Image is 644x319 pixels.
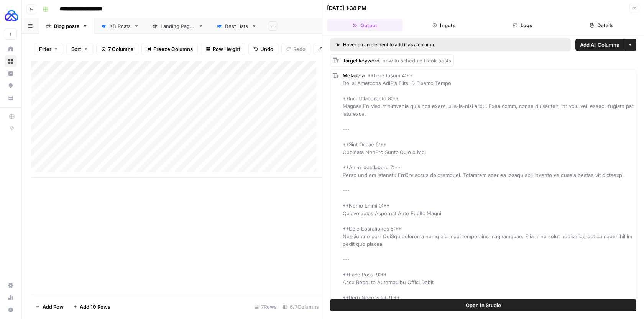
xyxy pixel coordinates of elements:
[54,22,79,30] div: Blog posts
[109,22,131,30] div: KB Posts
[251,301,280,313] div: 7 Rows
[406,19,482,31] button: Inputs
[161,22,195,30] div: Landing Pages
[327,4,366,12] div: [DATE] 1:38 PM
[327,19,403,31] button: Output
[343,72,365,79] span: Metadata
[31,301,68,313] button: Add Row
[466,301,501,309] span: Open In Studio
[5,92,17,104] a: Your Data
[485,19,561,31] button: Logs
[5,291,17,304] a: Usage
[146,18,210,34] a: Landing Pages
[580,41,619,49] span: Add All Columns
[68,301,115,313] button: Add 10 Rows
[383,57,451,64] span: how to schedule tiktok posts
[5,9,18,23] img: AUQ Logo
[293,45,306,53] span: Redo
[210,18,263,34] a: Best Lists
[225,22,248,30] div: Best Lists
[71,45,81,53] span: Sort
[34,43,63,55] button: Filter
[213,45,240,53] span: Row Height
[563,19,639,31] button: Details
[330,299,636,311] button: Open In Studio
[248,43,278,55] button: Undo
[5,80,17,92] a: Opportunities
[5,279,17,291] a: Settings
[336,41,499,48] div: Hover on an element to add it as a column
[43,303,64,311] span: Add Row
[141,43,198,55] button: Freeze Columns
[5,55,17,67] a: Browse
[153,45,193,53] span: Freeze Columns
[39,18,94,34] a: Blog posts
[5,43,17,55] a: Home
[281,43,310,55] button: Redo
[66,43,93,55] button: Sort
[260,45,273,53] span: Undo
[280,301,322,313] div: 6/7 Columns
[575,39,624,51] button: Add All Columns
[94,18,146,34] a: KB Posts
[39,45,51,53] span: Filter
[96,43,138,55] button: 7 Columns
[343,57,379,64] span: Target keyword
[108,45,133,53] span: 7 Columns
[5,6,17,25] button: Workspace: AUQ
[201,43,245,55] button: Row Height
[80,303,110,311] span: Add 10 Rows
[5,304,17,316] button: Help + Support
[5,67,17,80] a: Insights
